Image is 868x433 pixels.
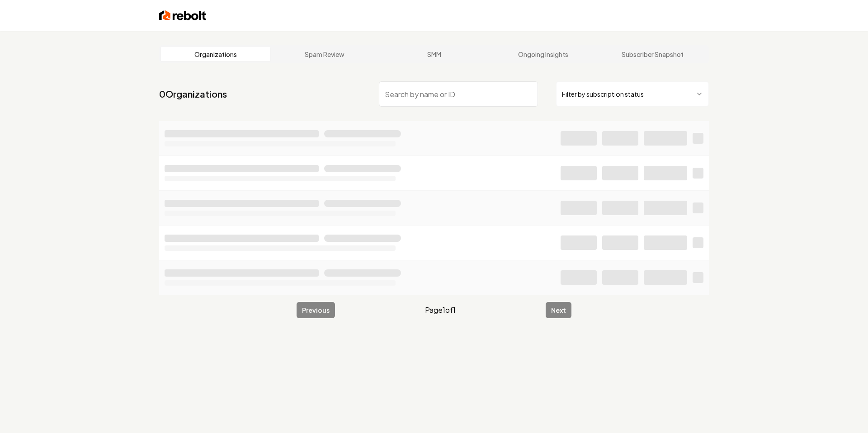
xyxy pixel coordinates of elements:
[161,47,270,61] a: Organizations
[159,9,207,22] img: Rebolt Logo
[598,47,707,61] a: Subscriber Snapshot
[379,81,538,107] input: Search by name or ID
[159,88,227,100] a: 0Organizations
[379,47,489,61] a: SMM
[425,305,456,315] span: Page 1 of 1
[489,47,598,61] a: Ongoing Insights
[270,47,380,61] a: Spam Review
